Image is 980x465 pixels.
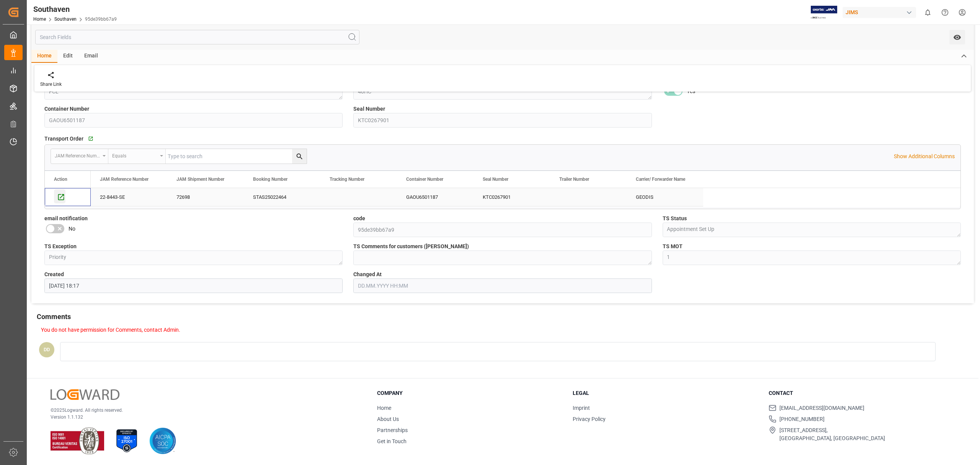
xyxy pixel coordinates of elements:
span: [EMAIL_ADDRESS][DOMAIN_NAME] [779,404,864,412]
div: Press SPACE to select this row. [45,188,91,206]
a: Partnerships [377,427,408,433]
span: Tracking Number [330,177,364,182]
a: About Us [377,416,399,422]
a: Home [377,405,391,411]
div: GEODIS [627,188,703,206]
img: ISO 9001 & ISO 14001 Certification [51,427,104,454]
p: Show Additional Columns [894,152,955,160]
a: Get in Touch [377,438,407,444]
span: JAM Reference Number [100,177,149,182]
a: Imprint [573,405,590,411]
span: Booking Number [253,177,287,182]
textarea: 1 [663,251,961,265]
div: KTC0267901 [474,188,550,206]
input: DD.MM.YYYY HH:MM [44,278,343,293]
span: Trailer Number [559,177,589,182]
span: TS Exception [44,242,77,251]
div: GAOU6501187 [397,188,474,206]
div: Equals [112,151,157,159]
input: Search Fields [35,30,359,44]
span: code [353,214,365,223]
img: Exertis%20JAM%20-%20Email%20Logo.jpg_1722504956.jpg [811,6,837,19]
span: Created [44,270,64,278]
img: Logward Logo [51,389,119,400]
img: AICPA SOC [149,427,176,454]
h3: Legal [573,389,759,397]
div: Edit [57,50,78,63]
a: Home [33,16,46,22]
div: Email [78,50,104,63]
button: search button [292,149,307,164]
p: Version 1.1.132 [51,414,358,421]
span: No [69,225,75,233]
input: Type to search [166,149,307,164]
a: Privacy Policy [573,416,606,422]
div: Southaven [33,3,117,15]
button: open menu [108,149,166,164]
input: DD.MM.YYYY HH:MM [353,278,652,293]
p: © 2025 Logward. All rights reserved. [51,407,358,414]
button: open menu [51,149,108,164]
button: JIMS [843,5,919,20]
h3: Contact [769,389,955,397]
span: [PHONE_NUMBER] [779,415,825,423]
span: TS MOT [663,242,683,251]
div: STAS25022464 [244,188,320,206]
span: TS Comments for customers ([PERSON_NAME]) [353,242,469,251]
h3: Company [377,389,563,397]
span: JAM Shipment Number [176,177,224,182]
span: Transport Order [44,135,83,143]
span: Carrier/ Forwarder Name [636,177,685,182]
span: Seal Number [353,105,385,113]
span: Changed At [353,270,382,278]
div: Share Link [40,81,62,88]
span: Seal Number [483,177,508,182]
div: JIMS [843,7,916,18]
button: show 0 new notifications [919,4,936,21]
h2: Comments [37,311,71,322]
div: Home [31,50,57,63]
textarea: FCL [44,85,343,100]
button: Help Center [936,4,954,21]
span: TS Status [663,214,687,223]
div: 72698 [167,188,244,206]
textarea: Priority [44,251,343,265]
span: [STREET_ADDRESS], [GEOGRAPHIC_DATA], [GEOGRAPHIC_DATA] [779,426,885,442]
div: Action [54,177,67,182]
div: 22-8443-SE [91,188,167,206]
img: ISO 27001 Certification [113,427,140,454]
span: Container Number [406,177,443,182]
textarea: Appointment Set Up [663,223,961,237]
button: open menu [949,30,965,44]
span: Container Number [44,105,89,113]
div: Press SPACE to select this row. [91,188,703,206]
span: email notification [44,214,88,223]
textarea: 40HC [353,85,652,100]
div: JAM Reference Number [55,151,100,159]
p: You do not have permission for Comments, contact Admin. [41,326,962,334]
a: Southaven [54,16,77,22]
